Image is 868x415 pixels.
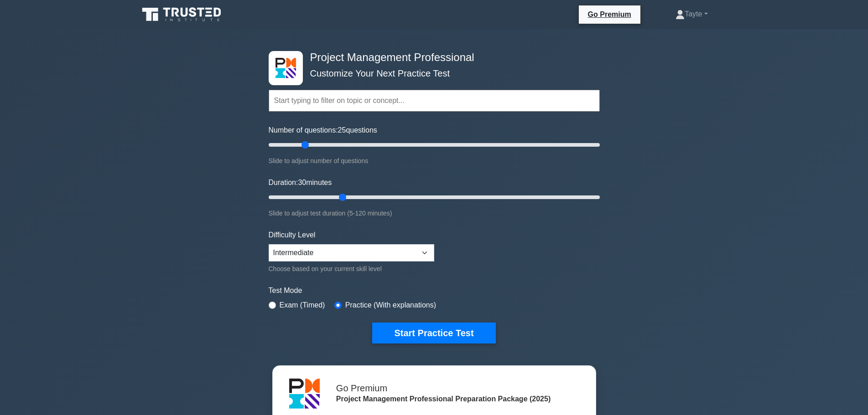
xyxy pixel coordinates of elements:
[298,179,306,186] span: 30
[345,300,436,311] label: Practice (With explanations)
[338,126,346,134] span: 25
[280,300,325,311] label: Exam (Timed)
[269,90,600,112] input: Start typing to filter on topic or concept...
[269,177,332,188] label: Duration: minutes
[307,51,555,64] h4: Project Management Professional
[269,263,434,274] div: Choose based on your current skill level
[372,323,495,343] button: Start Practice Test
[269,155,600,166] div: Slide to adjust number of questions
[269,285,600,296] label: Test Mode
[269,230,316,241] label: Difficulty Level
[654,5,729,23] a: Tayte
[269,208,600,219] div: Slide to adjust test duration (5-120 minutes)
[582,9,637,20] a: Go Premium
[269,125,377,136] label: Number of questions: questions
